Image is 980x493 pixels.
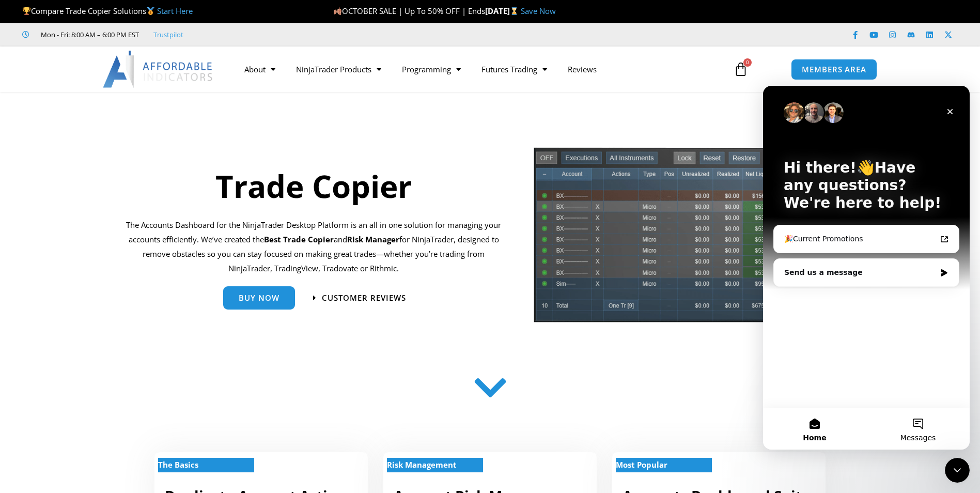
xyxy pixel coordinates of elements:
[791,59,877,80] a: MEMBERS AREA
[521,6,556,16] a: Save Now
[802,66,866,73] span: MEMBERS AREA
[743,58,752,67] span: 0
[333,6,485,16] span: OCTOBER SALE | Up To 50% OFF | Ends
[38,28,139,41] span: Mon - Fri: 8:00 AM – 6:00 PM EST
[153,28,183,41] a: Trustpilot
[392,57,471,81] a: Programming
[718,54,764,84] a: 0
[223,286,295,310] a: Buy Now
[239,294,279,302] span: Buy Now
[313,294,406,302] a: Customer Reviews
[126,164,502,208] h1: Trade Copier
[471,57,557,81] a: Futures Trading
[147,7,154,15] img: 🥇
[22,6,193,16] span: Compare Trade Copier Solutions
[157,6,193,16] a: Start Here
[945,458,970,483] iframe: Intercom live chat
[286,57,392,81] a: NinjaTrader Products
[347,234,399,244] strong: Risk Manager
[533,146,834,331] img: tradecopier | Affordable Indicators – NinjaTrader
[234,57,722,81] nav: Menu
[264,234,334,244] b: Best Trade Copier
[23,7,30,15] img: 🏆
[557,57,607,81] a: Reviews
[103,51,214,88] img: LogoAI | Affordable Indicators – NinjaTrader
[387,459,457,470] strong: Risk Management
[158,459,198,470] strong: The Basics
[334,7,341,15] img: 🍂
[485,6,521,16] strong: [DATE]
[763,86,970,450] iframe: Intercom live chat
[510,7,518,15] img: ⌛
[616,459,667,470] strong: Most Popular
[322,294,406,302] span: Customer Reviews
[234,57,286,81] a: About
[126,218,502,275] p: The Accounts Dashboard for the NinjaTrader Desktop Platform is an all in one solution for managin...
